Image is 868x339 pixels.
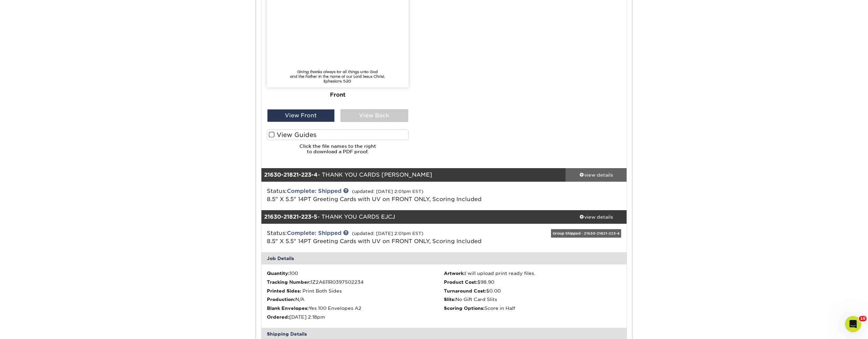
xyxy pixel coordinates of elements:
[267,109,335,122] div: View Front
[444,287,621,294] li: $0.00
[444,305,485,311] strong: Scoring Options:
[302,288,342,294] span: Print Both Sides
[267,297,295,302] strong: Production:
[444,279,621,285] li: $98.90
[264,214,317,220] strong: 21630-21821-223-5
[267,279,311,285] strong: Tracking Number:
[444,296,621,303] li: No Gift Card Slits
[267,314,444,320] li: [DATE] 2:18pm
[444,270,621,277] li: I will upload print ready files.
[267,143,409,160] h6: Click the file names to the right to download a PDF proof.
[287,230,341,236] a: Complete: Shipped
[261,168,566,182] div: - THANK YOU CARDS [PERSON_NAME]
[267,305,444,312] li: Yes 100 Envelopes A2
[287,188,341,194] a: Complete: Shipped
[566,168,627,182] a: view details
[311,279,364,285] span: 1Z2A611R0397502234
[267,314,289,320] strong: Ordered:
[859,316,867,321] span: 10
[566,171,627,178] div: view details
[267,288,301,294] strong: Printed Sides:
[267,87,409,102] div: Front
[444,305,621,312] li: Score in Half
[267,196,481,202] a: 8.5" X 5.5" 14PT Greeting Cards with UV on FRONT ONLY, Scoring Included
[267,270,444,277] li: 100
[352,231,423,236] small: (updated: [DATE] 2:01pm EST)
[267,305,309,311] strong: Blank Envelopes:
[551,229,621,238] div: Group Shipped - 21630-21821-223-4
[340,109,408,122] div: View Back
[444,288,486,294] strong: Turnaround Cost:
[261,210,566,224] div: - THANK YOU CARDS EJCJ
[264,172,318,178] strong: 21630-21821-223-4
[566,210,627,224] a: view details
[566,213,627,220] div: view details
[267,129,409,140] label: View Guides
[444,279,477,285] strong: Product Cost:
[262,187,505,203] div: Status:
[267,271,290,276] strong: Quantity:
[261,252,627,264] div: Job Details
[444,271,465,276] strong: Artwork:
[352,189,423,194] small: (updated: [DATE] 2:01pm EST)
[262,229,505,245] div: Status:
[267,296,444,303] li: N/A
[267,238,481,244] a: 8.5" X 5.5" 14PT Greeting Cards with UV on FRONT ONLY, Scoring Included
[444,297,455,302] strong: Slits:
[845,316,861,332] iframe: Intercom live chat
